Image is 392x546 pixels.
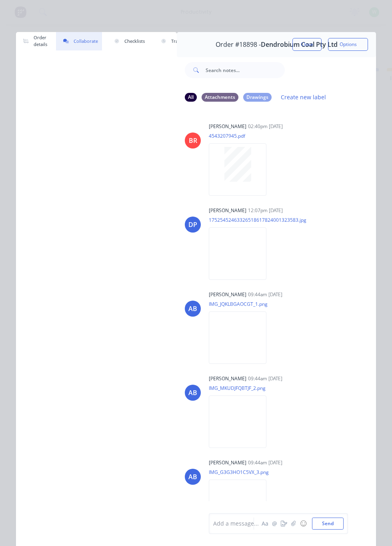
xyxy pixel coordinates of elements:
[276,92,330,102] button: Create new label
[270,519,279,528] button: @
[107,32,149,50] button: Checklists
[312,518,344,530] button: Send
[185,93,197,102] div: All
[209,123,246,130] div: [PERSON_NAME]
[260,519,270,528] button: Aa
[243,93,272,102] div: Drawings
[188,220,197,229] div: DP
[209,291,246,298] div: [PERSON_NAME]
[248,207,283,214] div: 12:07pm [DATE]
[209,217,306,223] p: 17525452463326518617824001323583.jpg
[209,469,274,476] p: IMG_G3G3HO1C5VX_3.png
[292,38,322,51] button: Close
[248,375,282,382] div: 09:44am [DATE]
[56,32,102,50] button: Collaborate
[298,519,308,528] button: ☺
[209,207,246,214] div: [PERSON_NAME]
[209,375,246,382] div: [PERSON_NAME]
[328,38,368,51] button: Options
[209,132,274,139] p: 4543207945.pdf
[188,304,197,313] div: AB
[209,385,274,391] p: IMG_MKUDJFQBTJF_2.png
[216,41,261,48] span: Order #18898 -
[16,32,51,50] button: Order details
[189,136,197,145] div: BR
[209,301,274,307] p: IMG_JQKLBGAOCGT_1.png
[188,472,197,482] div: AB
[248,123,283,130] div: 02:40pm [DATE]
[202,93,238,102] div: Attachments
[248,459,282,466] div: 09:44am [DATE]
[248,291,282,298] div: 09:44am [DATE]
[261,41,338,48] span: Dendrobium Coal Pty Ltd
[154,32,193,50] button: Tracking
[206,62,285,78] input: Search notes...
[188,388,197,397] div: AB
[209,459,246,466] div: [PERSON_NAME]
